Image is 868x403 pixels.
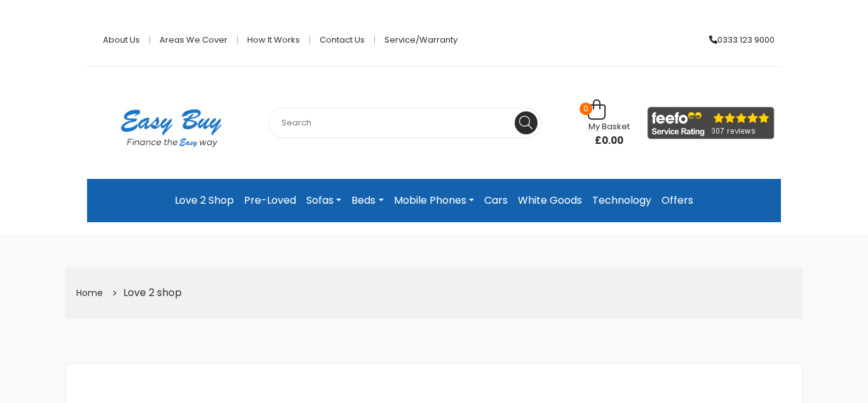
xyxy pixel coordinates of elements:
[648,107,775,139] img: feefo_logo
[588,134,630,147] span: £0.00
[580,103,592,115] span: 0
[107,283,183,303] li: Love 2 shop
[310,36,375,44] a: Contact Us
[268,108,541,138] input: Search
[150,36,238,44] a: Areas we cover
[239,189,301,212] a: Pre-Loved
[587,189,656,212] a: Technology
[93,36,150,44] a: About Us
[301,189,346,212] a: Sofas
[479,189,513,212] a: Cars
[375,36,458,44] a: Service/Warranty
[389,189,479,212] a: Mobile Phones
[76,286,103,299] a: Home
[588,120,630,132] span: My Basket
[346,189,388,212] a: Beds
[108,92,234,164] img: Easy Buy
[513,189,587,212] a: White Goods
[656,189,698,212] a: Offers
[700,36,775,44] a: 0333 123 9000
[563,106,630,134] a: 0 My Basket £0.00
[238,36,310,44] a: How it works
[170,189,239,212] a: Love 2 Shop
